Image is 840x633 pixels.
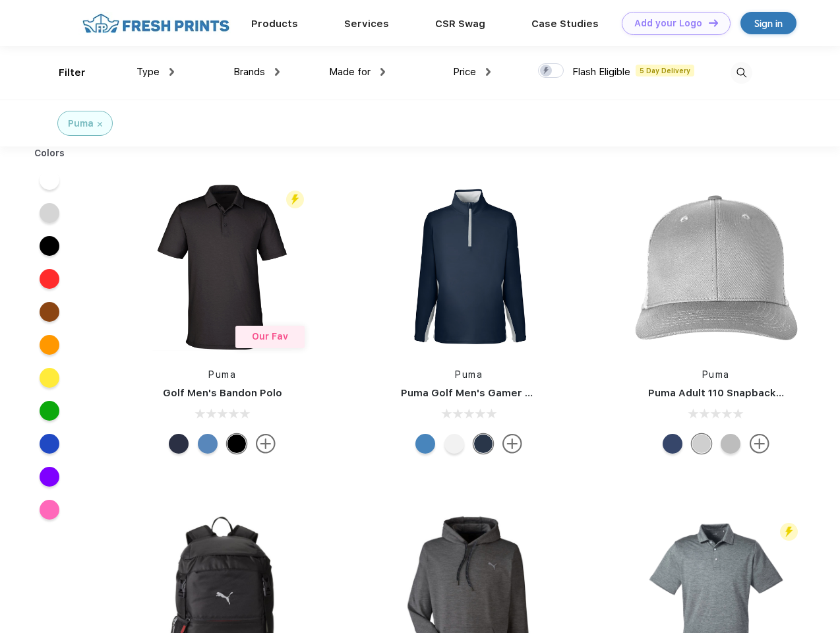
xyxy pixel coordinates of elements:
[692,434,711,454] div: Quarry Brt Whit
[98,122,102,127] img: filter_cancel.svg
[572,66,630,78] span: Flash Eligible
[486,68,491,76] img: dropdown.png
[275,68,280,76] img: dropdown.png
[136,66,160,78] span: Type
[329,66,371,78] span: Made for
[663,434,682,454] div: Peacoat with Qut Shd
[502,434,522,454] img: more.svg
[78,12,233,35] img: fo%20logo%202.webp
[453,66,476,78] span: Price
[381,179,556,355] img: func=resize&h=266
[163,387,282,399] a: Golf Men's Bandon Polo
[702,369,730,380] a: Puma
[59,65,86,80] div: Filter
[135,179,310,355] img: func=resize&h=266
[750,434,769,454] img: more.svg
[401,387,609,399] a: Puma Golf Men's Gamer Golf Quarter-Zip
[251,18,298,30] a: Products
[208,369,236,380] a: Puma
[721,434,740,454] div: Quarry with Brt Whit
[68,117,94,131] div: Puma
[628,179,804,355] img: func=resize&h=266
[473,434,493,454] div: Navy Blazer
[754,16,783,31] div: Sign in
[233,66,265,78] span: Brands
[286,191,304,208] img: flash_active_toggle.svg
[634,18,702,29] div: Add your Logo
[415,434,435,454] div: Bright Cobalt
[169,434,189,454] div: Navy Blazer
[198,434,218,454] div: Lake Blue
[24,146,75,160] div: Colors
[444,434,464,454] div: Bright White
[780,523,798,541] img: flash_active_toggle.svg
[169,68,174,76] img: dropdown.png
[455,369,483,380] a: Puma
[256,434,276,454] img: more.svg
[709,19,718,26] img: DT
[252,331,288,342] span: Our Fav
[344,18,389,30] a: Services
[380,68,385,76] img: dropdown.png
[435,18,485,30] a: CSR Swag
[740,12,796,34] a: Sign in
[731,62,752,84] img: desktop_search.svg
[636,65,694,76] span: 5 Day Delivery
[227,434,247,454] div: Puma Black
